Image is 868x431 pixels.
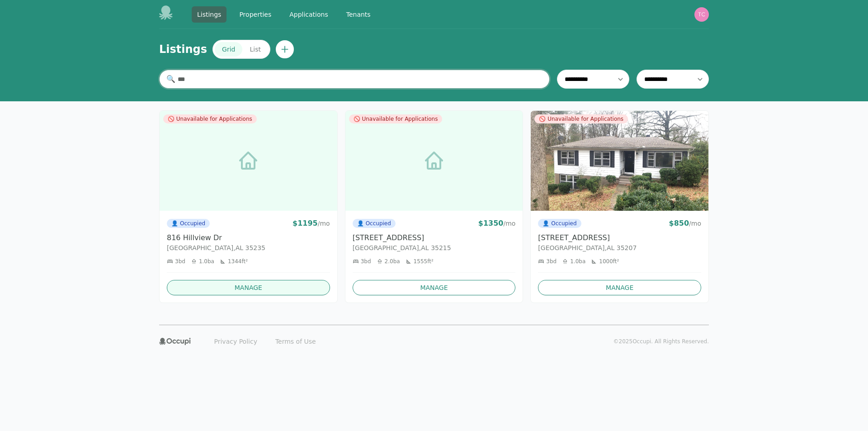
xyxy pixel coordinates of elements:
a: Applications [284,6,334,23]
a: Terms of Use [270,334,321,349]
span: / mo [318,220,330,227]
p: [GEOGRAPHIC_DATA] , AL 35207 [538,243,701,252]
span: 1000 ft² [599,258,619,265]
span: 🚫 Unavailable for Applications [349,114,443,123]
span: occupied [171,220,178,227]
span: Occupied [167,219,210,228]
span: 🚫 Unavailable for Applications [163,114,257,123]
span: $ 1195 [292,219,318,227]
span: $ 1350 [478,219,504,227]
h1: Listings [159,42,207,57]
span: 3 bd [361,258,371,265]
button: List [242,42,268,57]
a: Manage [353,280,516,295]
img: 5816 34th St N property [531,111,708,211]
button: Grid [215,42,242,57]
span: 1.0 ba [199,258,214,265]
p: [GEOGRAPHIC_DATA] , AL 35215 [353,243,516,252]
a: Privacy Policy [209,334,263,349]
span: 1.0 ba [570,258,585,265]
span: Occupied [538,219,581,228]
h3: 816 Hillview Dr [167,232,330,243]
h3: [STREET_ADDRESS] [538,232,701,243]
span: / mo [503,220,515,227]
span: 1555 ft² [414,258,434,265]
a: Listings [192,6,226,23]
span: occupied [357,220,364,227]
span: 1344 ft² [228,258,248,265]
span: 2.0 ba [385,258,400,265]
span: Occupied [353,219,396,228]
button: Create new listing [276,40,294,58]
span: 🚫 Unavailable for Applications [534,114,628,123]
span: / mo [689,220,701,227]
a: Manage [538,280,701,295]
span: 3 bd [546,258,557,265]
a: Manage [167,280,330,295]
p: © 2025 Occupi. All Rights Reserved. [613,338,709,345]
h3: [STREET_ADDRESS] [353,232,516,243]
a: Properties [234,6,277,23]
span: occupied [542,220,549,227]
span: $ 850 [669,219,689,227]
p: [GEOGRAPHIC_DATA] , AL 35235 [167,243,330,252]
a: Tenants [341,6,376,23]
span: 3 bd [175,258,185,265]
